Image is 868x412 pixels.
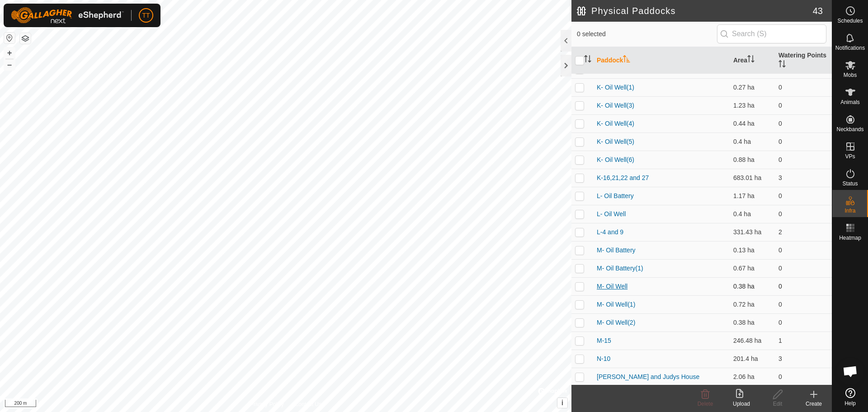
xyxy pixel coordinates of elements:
span: Schedules [837,18,863,24]
td: 683.01 ha [730,169,775,187]
td: 1.23 ha [730,96,775,114]
div: Upload [723,400,759,408]
span: Heatmap [839,235,861,241]
a: K- Oil Well(3) [597,102,634,109]
img: Gallagher Logo [11,7,124,24]
span: Mobs [844,72,857,78]
td: 0 [775,295,832,313]
td: 0 [775,114,832,133]
span: Notifications [835,45,865,51]
td: 0.27 ha [730,78,775,96]
div: Edit [759,400,796,408]
a: M- Oil Well(2) [597,319,635,326]
td: 3 [775,350,832,368]
p-sorticon: Activate to sort [778,62,786,69]
td: 246.48 ha [730,331,775,350]
td: 0 [775,78,832,96]
a: [PERSON_NAME] and Judys House [597,373,699,380]
button: Map Layers [20,33,31,44]
td: 201.4 ha [730,350,775,368]
a: K- Oil Well(6) [597,156,634,163]
span: Infra [844,208,855,213]
span: Status [842,181,858,186]
td: 0 [775,368,832,386]
span: VPs [845,154,855,159]
td: 0 [775,259,832,277]
td: 331.43 ha [730,223,775,241]
td: 0.44 ha [730,114,775,133]
td: 2.06 ha [730,368,775,386]
td: 0 [775,96,832,114]
span: 0 selected [577,29,717,39]
button: Reset Map [4,33,15,43]
td: 0 [775,277,832,295]
button: – [4,59,15,70]
td: 0.13 ha [730,241,775,259]
td: 0 [775,151,832,169]
a: L-4 and 9 [597,228,623,236]
input: Search (S) [717,24,826,43]
span: Delete [698,401,713,407]
th: Area [730,47,775,74]
div: Create [796,400,832,408]
a: K- Oil Well(5) [597,138,634,145]
a: L- Oil Battery [597,192,634,199]
a: Help [832,384,868,410]
p-sorticon: Activate to sort [584,57,591,64]
td: 1 [775,331,832,350]
button: + [4,47,15,58]
td: 2 [775,223,832,241]
span: TT [142,11,150,20]
th: Watering Points [775,47,832,74]
td: 0.38 ha [730,277,775,295]
td: 0 [775,205,832,223]
td: 0.88 ha [730,151,775,169]
td: 3 [775,169,832,187]
a: K- Oil Well(4) [597,120,634,127]
span: Help [844,401,856,406]
p-sorticon: Activate to sort [747,57,755,64]
a: L- Oil Well [597,210,626,218]
td: 0 [775,241,832,259]
td: 0 [775,133,832,151]
a: M- Oil Well(1) [597,301,635,308]
a: M- Oil Battery [597,246,636,254]
td: 0.4 ha [730,133,775,151]
td: 0.67 ha [730,259,775,277]
h2: Physical Paddocks [577,5,813,16]
button: i [557,398,567,408]
a: M- Oil Battery(1) [597,265,643,272]
a: K-16,21,22 and 27 [597,174,649,181]
a: M-15 [597,337,611,344]
span: 43 [813,4,823,18]
td: 0 [775,313,832,331]
span: Animals [840,99,860,105]
span: i [561,399,563,407]
span: Neckbands [836,127,863,132]
td: 0.38 ha [730,313,775,331]
a: N-10 [597,355,610,362]
div: Open chat [837,358,864,385]
a: M- Oil Well [597,283,627,290]
td: 0 [775,187,832,205]
td: 0.4 ha [730,205,775,223]
th: Paddock [593,47,730,74]
p-sorticon: Activate to sort [623,57,630,64]
a: Contact Us [295,400,321,408]
a: Privacy Policy [250,400,284,408]
td: 0.72 ha [730,295,775,313]
a: K- Oil Well(1) [597,84,634,91]
td: 1.17 ha [730,187,775,205]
